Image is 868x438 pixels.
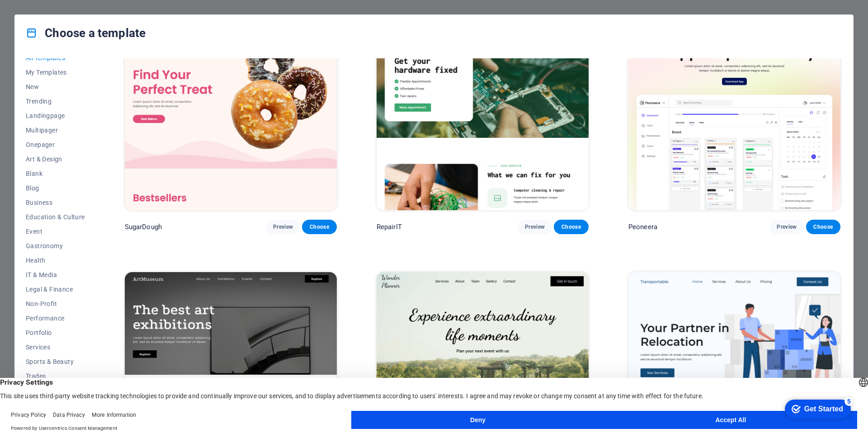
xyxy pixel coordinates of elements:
span: Health [26,257,85,264]
img: SugarDough [125,15,337,210]
button: Preview [518,220,552,234]
span: Sports & Beauty [26,358,85,365]
button: Choose [302,220,336,234]
button: Gastronomy [26,239,85,253]
span: My Templates [26,69,85,76]
div: Get Started [26,10,65,18]
span: Choose [561,223,581,231]
p: RepairIT [377,222,402,231]
button: Non-Profit [26,297,85,311]
button: Trending [26,94,85,108]
img: RepairIT [377,15,589,210]
button: Health [26,253,85,268]
button: Portfolio [26,325,85,340]
button: Blog [26,181,85,195]
span: Preview [273,223,293,231]
span: Education & Culture [26,213,85,221]
button: Trades [26,369,85,383]
span: Legal & Finance [26,286,85,293]
button: Choose [554,220,588,234]
span: Preview [525,223,545,231]
span: Preview [777,223,797,231]
span: Business [26,199,85,206]
span: Event [26,228,85,235]
div: Get Started 5 items remaining, 0% complete [7,5,73,24]
span: Landingpage [26,112,85,119]
button: Multipager [26,123,85,137]
button: Preview [266,220,300,234]
button: Event [26,224,85,239]
span: Trending [26,98,85,105]
button: New [26,80,85,94]
span: Performance [26,315,85,322]
button: Education & Culture [26,210,85,224]
span: IT & Media [26,271,85,278]
span: Services [26,344,85,351]
img: Peoneera [628,15,840,210]
button: IT & Media [26,268,85,282]
button: Blank [26,166,85,181]
button: Services [26,340,85,354]
button: Onepager [26,137,85,152]
div: 5 [66,2,75,11]
span: Blank [26,170,85,177]
span: Gastronomy [26,242,85,250]
span: Portfolio [26,329,85,336]
p: Peoneera [628,222,657,231]
button: Preview [769,220,804,234]
button: My Templates [26,65,85,80]
span: Multipager [26,127,85,134]
span: Choose [813,223,833,231]
span: Choose [309,223,329,231]
p: SugarDough [125,222,162,231]
h4: Choose a template [26,26,146,40]
button: Art & Design [26,152,85,166]
button: Landingpage [26,108,85,123]
span: New [26,83,85,90]
span: Non-Profit [26,300,85,307]
span: Trades [26,372,85,380]
button: Sports & Beauty [26,354,85,369]
button: Choose [806,220,840,234]
button: Legal & Finance [26,282,85,297]
button: Business [26,195,85,210]
span: Blog [26,184,85,192]
span: Onepager [26,141,85,148]
span: Art & Design [26,155,85,163]
button: Performance [26,311,85,325]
